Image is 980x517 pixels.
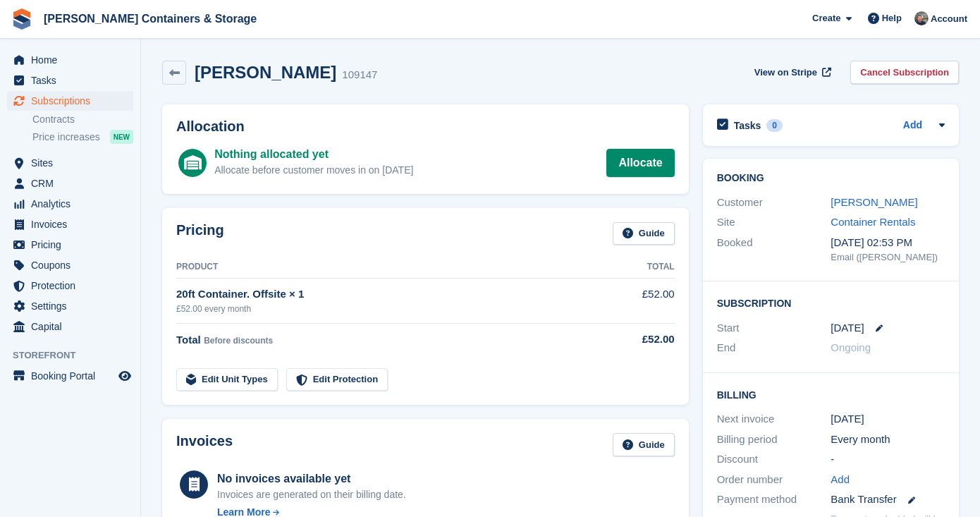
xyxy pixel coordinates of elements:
[31,71,116,90] span: Tasks
[831,492,945,508] div: Bank Transfer
[7,153,133,173] a: menu
[110,130,133,144] div: NEW
[7,214,133,234] a: menu
[31,317,116,336] span: Capital
[195,63,336,82] h2: [PERSON_NAME]
[850,61,959,84] a: Cancel Subscription
[831,432,945,448] div: Every month
[7,194,133,214] a: menu
[31,214,116,234] span: Invoices
[7,296,133,316] a: menu
[717,411,831,427] div: Next invoice
[32,130,100,144] span: Price increases
[613,222,675,245] a: Guide
[32,129,133,145] a: Price increases NEW
[7,50,133,70] a: menu
[608,332,675,348] div: £52.00
[7,91,133,111] a: menu
[7,235,133,255] a: menu
[7,71,133,90] a: menu
[831,235,945,251] div: [DATE] 02:53 PM
[717,173,945,184] h2: Booking
[831,472,850,488] a: Add
[7,174,133,193] a: menu
[176,256,608,279] th: Product
[13,348,140,363] span: Storefront
[31,296,116,316] span: Settings
[914,11,929,25] img: Adam Greenhalgh
[717,340,831,356] div: End
[176,118,675,135] h2: Allocation
[286,368,388,391] a: Edit Protection
[176,303,608,315] div: £52.00 every month
[116,367,133,384] a: Preview store
[831,341,871,353] span: Ongoing
[7,255,133,275] a: menu
[931,12,967,26] span: Account
[176,368,278,391] a: Edit Unit Types
[831,411,945,427] div: [DATE]
[766,119,783,132] div: 0
[717,195,831,211] div: Customer
[882,11,902,25] span: Help
[608,256,675,279] th: Total
[903,118,922,134] a: Add
[717,214,831,231] div: Site
[11,8,32,30] img: stora-icon-8386f47178a22dfd0bd8f6a31ec36ba5ce8667c1dd55bd0f319d3a0aa187defe.svg
[831,196,917,208] a: [PERSON_NAME]
[717,432,831,448] div: Billing period
[38,7,262,30] a: [PERSON_NAME] Containers & Storage
[204,336,273,346] span: Before discounts
[176,433,233,456] h2: Invoices
[176,334,201,346] span: Total
[608,279,675,323] td: £52.00
[717,387,945,401] h2: Billing
[754,66,817,80] span: View on Stripe
[734,119,761,132] h2: Tasks
[831,451,945,468] div: -
[717,320,831,336] div: Start
[606,149,674,177] a: Allocate
[749,61,834,84] a: View on Stripe
[31,50,116,70] span: Home
[717,451,831,468] div: Discount
[717,296,945,310] h2: Subscription
[717,492,831,508] div: Payment method
[342,67,377,83] div: 109147
[217,470,406,487] div: No invoices available yet
[7,366,133,386] a: menu
[717,472,831,488] div: Order number
[31,235,116,255] span: Pricing
[214,163,413,178] div: Allocate before customer moves in on [DATE]
[214,146,413,163] div: Nothing allocated yet
[217,487,406,502] div: Invoices are generated on their billing date.
[812,11,840,25] span: Create
[32,113,133,126] a: Contracts
[31,276,116,296] span: Protection
[717,235,831,264] div: Booked
[7,317,133,336] a: menu
[31,366,116,386] span: Booking Portal
[831,250,945,264] div: Email ([PERSON_NAME])
[613,433,675,456] a: Guide
[7,276,133,296] a: menu
[831,216,915,228] a: Container Rentals
[31,255,116,275] span: Coupons
[176,286,608,303] div: 20ft Container. Offsite × 1
[31,174,116,193] span: CRM
[176,222,224,245] h2: Pricing
[831,320,864,336] time: 2025-09-26 00:00:00 UTC
[31,91,116,111] span: Subscriptions
[31,153,116,173] span: Sites
[31,194,116,214] span: Analytics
